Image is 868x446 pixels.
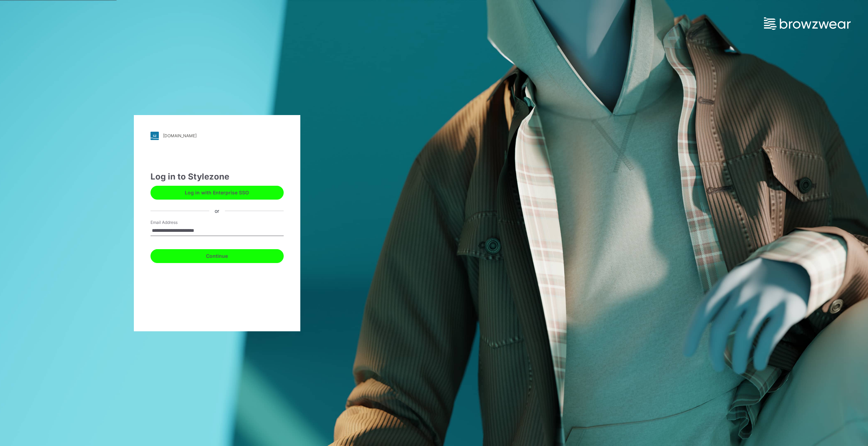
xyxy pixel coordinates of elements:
div: or [209,207,225,215]
label: Email Address [151,219,199,226]
div: Log in to Stylezone [151,170,284,183]
button: Continue [151,249,284,263]
img: browzwear-logo.e42bd6dac1945053ebaf764b6aa21510.svg [764,17,851,30]
div: [DOMAIN_NAME] [163,133,197,138]
button: Log in with Enterprise SSO [151,186,284,200]
a: [DOMAIN_NAME] [151,132,284,140]
img: stylezone-logo.562084cfcfab977791bfbf7441f1a819.svg [151,132,159,140]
